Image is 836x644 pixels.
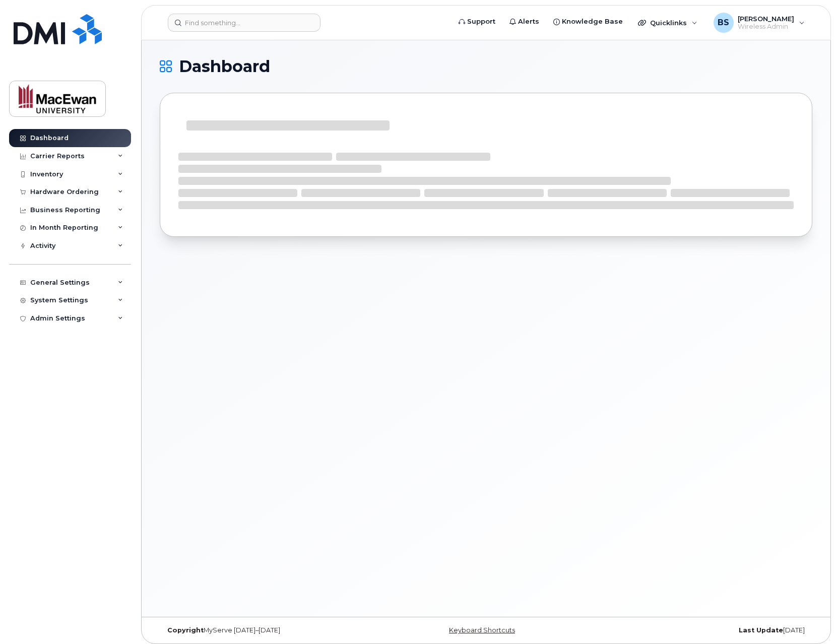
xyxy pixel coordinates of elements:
span: Dashboard [179,59,270,74]
strong: Copyright [167,626,204,634]
a: Keyboard Shortcuts [449,626,515,634]
strong: Last Update [739,626,783,634]
div: [DATE] [595,626,812,634]
div: MyServe [DATE]–[DATE] [160,626,377,634]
